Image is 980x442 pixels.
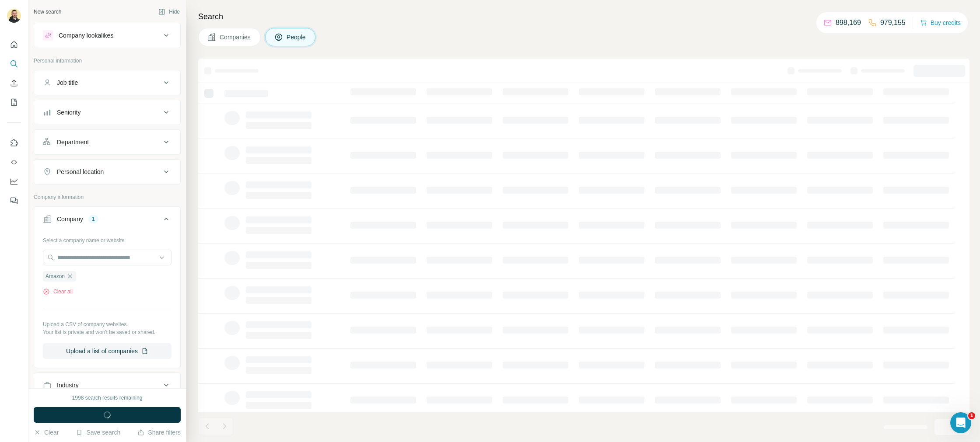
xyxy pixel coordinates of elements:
p: Personal information [34,57,181,65]
button: Company lookalikes [34,25,180,46]
button: Use Surfe API [7,154,21,170]
button: Search [7,56,21,72]
p: 979,155 [880,17,906,28]
div: New search [34,8,61,16]
p: Upload a CSV of company websites. [43,320,171,328]
button: Job title [34,72,180,93]
button: Share filters [137,428,181,437]
div: Job title [57,78,78,87]
p: Company information [34,193,181,201]
button: Upload a list of companies [43,343,171,359]
div: 1998 search results remaining [72,394,143,402]
div: Seniority [57,108,80,117]
div: Industry [57,381,79,390]
span: People [287,33,307,42]
button: Hide [152,5,186,18]
button: Buy credits [920,17,961,29]
div: Company lookalikes [59,31,113,40]
button: Feedback [7,193,21,209]
div: Department [57,138,89,146]
div: 1 [88,215,98,223]
button: Personal location [34,161,180,182]
p: 898,169 [836,17,861,28]
button: Seniority [34,102,180,123]
span: Amazon [45,272,65,280]
button: Department [34,132,180,153]
button: Company1 [34,209,180,233]
img: Avatar [7,9,21,23]
div: Personal location [57,167,104,176]
button: Industry [34,375,180,396]
button: Clear [34,428,59,437]
button: My lists [7,94,21,110]
div: Company [57,215,83,223]
div: Select a company name or website [43,233,171,244]
button: Enrich CSV [7,75,21,91]
iframe: Intercom live chat [950,412,971,433]
span: 1 [968,412,975,419]
button: Dashboard [7,174,21,189]
button: Clear all [43,288,73,296]
span: Companies [220,33,252,42]
button: Use Surfe on LinkedIn [7,135,21,151]
h4: Search [198,10,969,23]
button: Save search [76,428,120,437]
p: Your list is private and won't be saved or shared. [43,328,171,336]
button: Quick start [7,37,21,52]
